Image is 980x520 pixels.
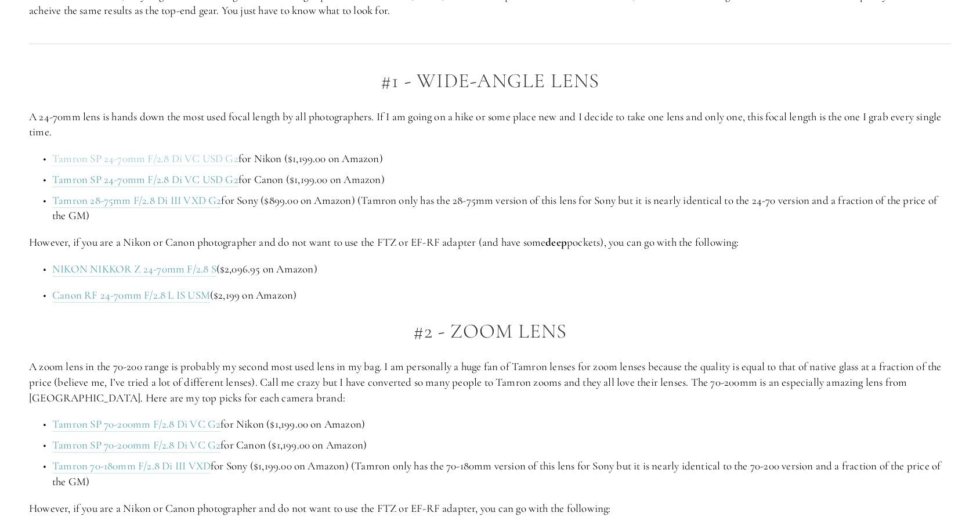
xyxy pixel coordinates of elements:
p: A zoom lens in the 70-200 range is probably my second most used lens in my bag. I am personally a... [29,359,951,406]
p: However, if you are a Nikon or Canon photographer and do not want to use the FTZ or EF-RF adapter... [29,235,951,250]
p: A 24-70mm lens is hands down the most used focal length by all photographers. If I am going on a ... [29,109,951,140]
p: for Canon ($1,199.00 on Amazon) [52,172,951,188]
a: Tamron 28-75mm F/2.8 Di III VXD G2 [52,193,221,208]
a: Tamron SP 70-200mm F/2.8 Di VC G2 [52,438,220,453]
p: However, if you are a Nikon or Canon photographer and do not want to use the FTZ or EF-RF adapter... [29,501,951,517]
p: for Nikon ($1,199.00 on Amazon) [52,417,951,432]
strong: deep [545,235,567,249]
p: for Canon ($1,199.00 on Amazon) [52,437,951,453]
p: ($2,096.95 on Amazon) [52,261,951,277]
p: for Sony ($899.00 on Amazon) (Tamron only has the 28-75mm version of this lens for Sony but it is... [52,193,951,224]
a: Tamron SP 24-70mm F/2.8 Di VC USD G2 [52,152,238,166]
a: Canon RF 24-70mm F/2.8 L IS USM [52,288,210,303]
a: Tamron SP 70-200mm F/2.8 Di VC G2 [52,417,220,432]
h2: #2 - Zoom Lens [29,320,951,343]
a: NIKON NIKKOR Z 24-70mm F/2.8 S [52,262,216,277]
p: for Sony ($1,199.00 on Amazon) (Tamron only has the 70-180mm version of this lens for Sony but it... [52,458,951,489]
h2: #1 - Wide-Angle Lens [29,70,951,92]
a: Tamron SP 24-70mm F/2.8 Di VC USD G2 [52,173,238,187]
p: for Nikon ($1,199.00 on Amazon) [52,151,951,167]
p: ($2,199 on Amazon) [52,288,951,303]
a: Tamron 70-180mm F/2.8 Di III VXD [52,459,211,474]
